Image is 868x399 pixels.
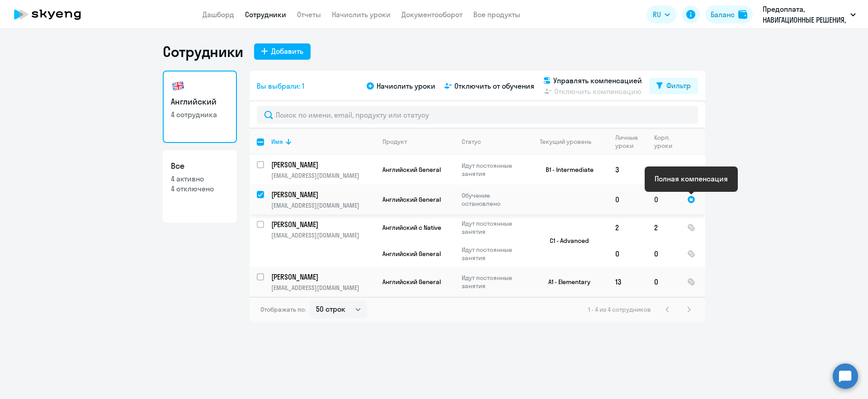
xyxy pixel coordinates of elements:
[203,10,234,19] a: Дашборд
[608,214,647,241] td: 2
[163,43,243,61] h1: Сотрудники
[271,272,375,282] a: [PERSON_NAME]
[462,161,524,178] p: Идут постоянные занятия
[382,250,441,258] span: Английский General
[271,190,375,199] a: [PERSON_NAME]
[553,75,642,86] span: Управлять компенсацией
[271,231,375,239] p: [EMAIL_ADDRESS][DOMAIN_NAME]
[271,219,373,229] p: [PERSON_NAME]
[171,79,185,93] img: english
[462,138,481,146] div: Статус
[271,219,375,229] a: [PERSON_NAME]
[271,160,375,170] a: [PERSON_NAME]
[271,272,373,282] p: [PERSON_NAME]
[260,305,306,313] span: Отображать по:
[705,5,753,24] button: Балансbalance
[271,284,375,292] p: [EMAIL_ADDRESS][DOMAIN_NAME]
[462,219,524,236] p: Идут постоянные занятия
[271,160,373,170] p: [PERSON_NAME]
[271,138,283,146] div: Имя
[462,274,524,290] p: Идут постоянные занятия
[297,10,321,19] a: Отчеты
[171,184,229,194] p: 4 отключено
[382,278,441,286] span: Английский General
[647,155,680,185] td: 2
[711,9,735,20] div: Баланс
[654,133,679,150] div: Корп. уроки
[666,80,691,91] div: Фильтр
[163,150,237,223] a: Все4 активно4 отключено
[653,9,661,20] span: RU
[171,109,229,119] p: 4 сотрудника
[171,174,229,184] p: 4 активно
[655,173,728,184] div: Полная компенсация
[401,10,462,19] a: Документооборот
[271,190,373,199] p: [PERSON_NAME]
[524,155,608,185] td: B1 - Intermediate
[382,195,441,204] span: Английский General
[473,10,520,19] a: Все продукты
[332,10,391,19] a: Начислить уроки
[647,267,680,297] td: 0
[608,155,647,185] td: 3
[245,10,286,19] a: Сотрудники
[382,138,407,146] div: Продукт
[382,166,441,174] span: Английский General
[531,138,608,146] div: Текущий уровень
[647,185,680,214] td: 0
[257,106,698,124] input: Поиск по имени, email, продукту или статусу
[454,81,534,91] span: Отключить от обучения
[646,5,676,24] button: RU
[271,138,375,146] div: Имя
[763,4,847,25] p: Предоплата, НАВИГАЦИОННЫЕ РЕШЕНИЯ, ООО
[738,10,747,19] img: balance
[647,214,680,241] td: 2
[524,214,608,267] td: C1 - Advanced
[254,43,311,60] button: Добавить
[588,305,651,313] span: 1 - 4 из 4 сотрудников
[649,78,698,94] button: Фильтр
[758,4,860,25] button: Предоплата, НАВИГАЦИОННЫЕ РЕШЕНИЯ, ООО
[647,241,680,267] td: 0
[377,81,435,91] span: Начислить уроки
[608,185,647,214] td: 0
[608,267,647,297] td: 13
[615,133,646,150] div: Личные уроки
[271,171,375,180] p: [EMAIL_ADDRESS][DOMAIN_NAME]
[271,201,375,209] p: [EMAIL_ADDRESS][DOMAIN_NAME]
[608,241,647,267] td: 0
[540,138,591,146] div: Текущий уровень
[462,191,524,208] p: Обучение остановлено
[171,160,229,172] h3: Все
[257,81,304,91] span: Вы выбрали: 1
[271,46,303,57] div: Добавить
[163,71,237,143] a: Английский4 сотрудника
[171,96,229,108] h3: Английский
[462,246,524,262] p: Идут постоянные занятия
[382,223,441,232] span: Английский с Native
[524,267,608,297] td: A1 - Elementary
